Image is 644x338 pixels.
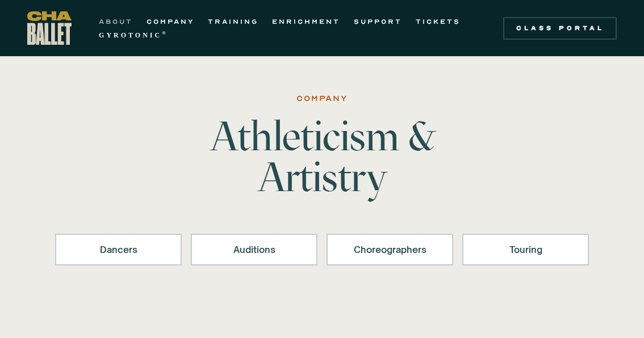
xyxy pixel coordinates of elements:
a: Auditions [191,234,317,265]
a: Dancers [55,234,182,265]
div: Choreographers [341,243,438,256]
a: Class Portal [503,17,617,40]
a: SUPPORT [354,15,402,28]
a: Choreographers [327,234,453,265]
div: Touring [477,243,574,256]
div: Class Portal [510,24,610,33]
a: ENRICHMENT [272,15,340,28]
a: TRAINING [208,15,258,28]
h1: Athleticism & Artistry [145,116,499,197]
a: GYROTONIC® [99,28,168,42]
a: COMPANY [147,15,194,28]
div: Dancers [70,243,167,256]
strong: GYROTONIC [99,31,162,39]
a: TICKETS [416,15,461,28]
a: Touring [462,234,589,265]
div: Company [296,92,348,105]
a: home [27,11,72,45]
a: ABOUT [99,15,133,28]
div: Auditions [206,243,303,256]
sup: ® [162,30,168,36]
